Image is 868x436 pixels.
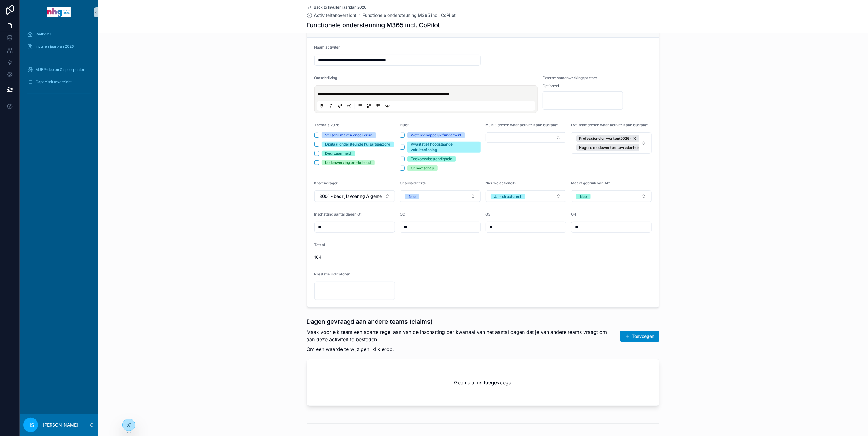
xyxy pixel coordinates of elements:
[579,145,652,150] span: Hogere medewerkerstevredenheid(2026)
[27,421,34,429] span: HS
[486,132,566,143] button: Select Button
[314,242,325,247] span: Totaal
[314,190,395,202] button: Select Button
[486,212,491,216] span: Q3
[325,142,390,147] div: Digitaal ondersteunde huisartsenzorg
[411,156,452,162] div: Toekomstbestendigheid
[543,76,597,80] span: Externe samenwerkingspartner
[314,5,367,10] span: Back to Invullen jaarplan 2026
[314,45,341,50] span: Naam activiteit
[571,132,652,154] button: Select Button
[325,160,371,165] div: Ledenwerving en -behoud
[36,67,85,72] span: MJBP-doelen & speerpunten
[400,190,481,202] button: Select Button
[571,212,576,216] span: Q4
[571,181,610,185] span: Maakt gebruik van AI?
[23,41,94,52] a: Invullen jaarplan 2026
[580,194,587,199] div: Nee
[36,79,72,84] span: Capaciteitsoverzicht
[23,64,94,75] a: MJBP-doelen & speerpunten
[576,135,640,142] button: Unselect 246
[579,136,631,141] span: Professioneler werken(2026)
[325,132,372,138] div: Verschil maken onder druk
[314,181,338,185] span: Kostendrager
[454,379,512,386] h2: Geen claims toegevoegd
[314,12,357,18] span: Activiteitenoverzicht
[543,83,559,88] span: Optioneel
[320,193,383,199] span: 8001 - bedrijfsvoering Algemeen (clusterhoofd)
[486,181,517,185] span: Nieuwe activiteit?
[409,194,416,199] div: Nee
[307,328,614,343] p: Maak voor elk team een aparte regel aan van de inschatting per kwartaal van het aantal dagen dat ...
[20,24,98,106] div: scrollable content
[307,21,440,29] h1: Functionele ondersteuning M365 incl. CoPilot
[400,123,409,127] span: Pijler
[307,5,367,10] a: Back to Invullen jaarplan 2026
[411,132,461,138] div: Wetenschappelijk fundament
[620,331,659,342] button: Toevoegen
[576,144,661,151] button: Unselect 244
[23,76,94,87] a: Capaciteitsoverzicht
[363,12,456,18] a: Functionele ondersteuning M365 incl. CoPilot
[494,194,521,199] div: Ja - structureel
[571,123,648,127] span: Evt. teamdoelen waar activiteit aan bijdraagt
[307,345,614,353] p: Om een waarde te wijzigen: klik erop.
[571,190,652,202] button: Select Button
[486,190,566,202] button: Select Button
[314,76,337,80] span: Omschrijving
[400,212,405,216] span: Q2
[314,212,362,216] span: Inschatting aantal dagen Q1
[325,151,351,156] div: Duurzaamheid
[314,123,340,127] span: Thema's 2026
[411,165,434,171] div: Genootschap
[36,44,74,49] span: Invullen jaarplan 2026
[307,317,614,326] h1: Dagen gevraagd aan andere teams (claims)
[23,29,94,40] a: Welkom!
[314,272,351,276] span: Prestatie indicatoren
[411,142,477,153] div: Kwalitatief hoogstaande vakuitoefening
[307,12,357,18] a: Activiteitenoverzicht
[400,181,426,185] span: Gesubsidieerd?
[43,422,78,428] p: [PERSON_NAME]
[47,7,71,17] img: App logo
[486,123,559,127] span: MJBP-doelen waar activiteit aan bijdraagt
[36,32,51,37] span: Welkom!
[314,254,652,260] span: 104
